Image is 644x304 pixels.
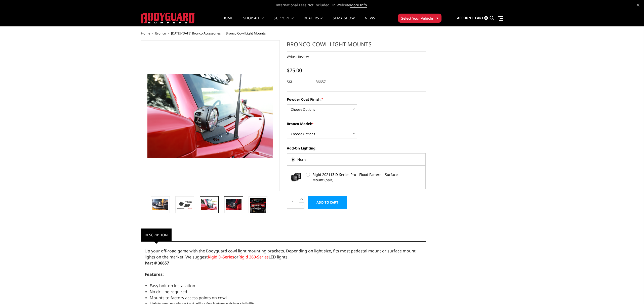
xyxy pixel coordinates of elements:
dd: 36657 [316,77,326,86]
a: News [365,16,375,26]
img: Bronco Cowl Light Mounts [226,199,242,210]
span: No drilling required [150,289,187,294]
img: Bronco Cowl Light Mounts [250,198,266,214]
a: Description [141,229,172,241]
img: Bronco Cowl Light Mounts [201,199,217,210]
span: Features: [145,272,164,277]
span: ▾ [436,15,438,21]
a: Rigid D-Series [208,254,234,260]
a: Support [274,16,294,26]
a: [DATE]-[DATE] Bronco Accessories [171,31,221,35]
img: Bronco Cowl Light Mounts [152,199,168,210]
a: Home [222,16,233,26]
span: Mounts to factory access points on cowl [150,295,227,300]
a: Rigid 360-Series [238,254,269,260]
span: 0 [484,16,488,20]
label: Rigid 202113 D-Series Pro - Flood Pattern - Surface Mount (pair) [306,172,399,182]
span: Part # 36657 [145,260,169,266]
span: Account [457,16,473,20]
label: Powder Coat Finish: [287,97,426,102]
span: Select Your Vehicle [401,16,433,21]
span: Up your off-road game with the Bodyguard cowl light mounting brackets. Depending on light size, f... [145,248,416,260]
a: Bronco Cowl Light Mounts [141,40,280,191]
span: Bronco Cowl Light Mounts [226,31,266,35]
input: Add to Cart [308,196,347,209]
span: Cart [475,16,484,20]
img: Bronco Cowl Light Mounts [177,200,193,209]
a: More Info [350,3,367,8]
span: Easy bolt-on installation [150,283,195,288]
a: Home [141,31,150,35]
img: BODYGUARD BUMPERS [141,13,195,23]
a: Cart 0 [475,11,488,25]
a: Dealers [304,16,323,26]
a: Bronco [155,31,166,35]
h1: Bronco Cowl Light Mounts [287,40,426,52]
a: SEMA Show [333,16,355,26]
label: Bronco Model: [287,121,426,126]
label: None [291,157,422,162]
a: Write a Review [287,54,309,59]
dt: SKU: [287,77,312,86]
a: Account [457,11,473,25]
button: Select Your Vehicle [398,14,441,23]
span: $75.00 [287,67,302,74]
a: shop all [243,16,264,26]
label: Add-On Lighting: [287,145,426,151]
